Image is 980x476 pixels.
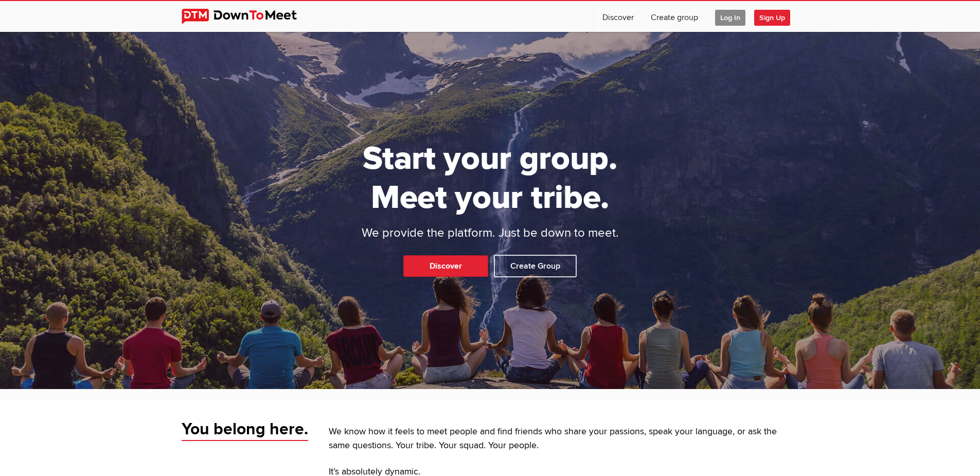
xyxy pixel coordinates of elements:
[323,139,657,218] h1: Start your group. Meet your tribe.
[182,419,308,442] span: You belong here.
[494,255,577,277] a: Create Group
[715,10,745,26] span: Log In
[594,1,642,32] a: Discover
[182,9,313,24] img: DownToMeet
[754,1,798,32] a: Sign Up
[707,1,754,32] a: Log In
[754,10,790,26] span: Sign Up
[403,255,488,277] a: Discover
[329,425,799,453] p: We know how it feels to meet people and find friends who share your passions, speak your language...
[643,1,706,32] a: Create group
